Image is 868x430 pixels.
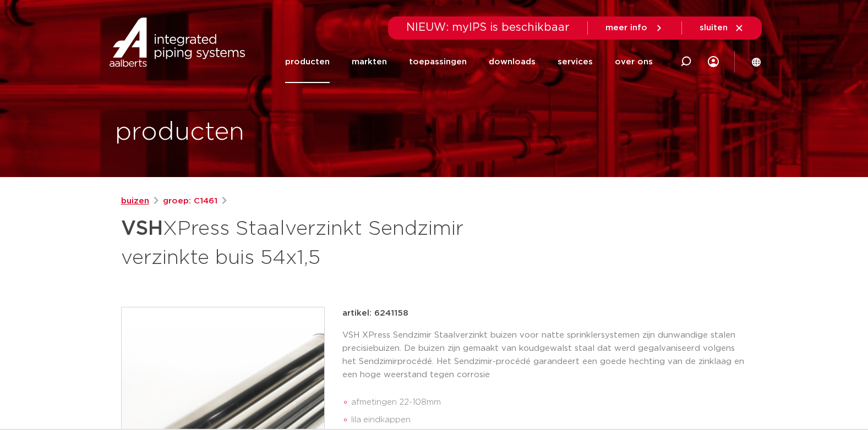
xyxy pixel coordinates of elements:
[121,212,534,272] h1: XPress Staalverzinkt Sendzimir verzinkte buis 54x1,5
[406,22,570,33] span: NIEUW: myIPS is beschikbaar
[605,24,647,32] span: meer info
[342,307,408,320] p: artikel: 6241158
[285,41,330,83] a: producten
[409,41,467,83] a: toepassingen
[121,219,163,239] strong: VSH
[700,24,728,32] span: sluiten
[115,115,244,150] h1: producten
[605,23,664,33] a: meer info
[489,41,536,83] a: downloads
[700,23,744,33] a: sluiten
[163,195,217,208] a: groep: C1461
[121,195,149,208] a: buizen
[352,41,387,83] a: markten
[558,41,593,83] a: services
[351,411,747,429] li: lila eindkappen
[285,41,653,83] nav: Menu
[615,41,653,83] a: over ons
[351,394,747,411] li: afmetingen 22-108mm
[342,329,747,382] p: VSH XPress Sendzimir Staalverzinkt buizen voor natte sprinklersystemen zijn dunwandige stalen pre...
